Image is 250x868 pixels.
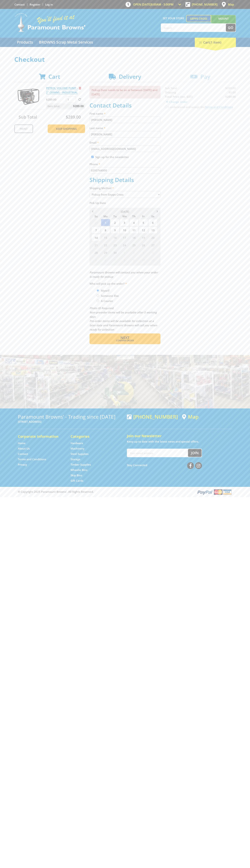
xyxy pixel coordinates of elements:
span: Sa [148,214,157,219]
div: Stay Connected [127,461,202,469]
img: PETROL VOLUME PUMP - 2" (50MM) - INDUSTRIAL [18,86,39,107]
span: 6 [101,256,110,264]
span: 20 [148,234,157,241]
span: $289.00 [66,114,81,120]
span: 5 [139,219,148,226]
select: Please select a shipping method. [90,191,160,198]
span: 31 [91,219,101,226]
label: A Courier [100,298,114,304]
span: Delivery [119,73,141,80]
label: Someone Else [100,293,120,299]
a: Mount [PERSON_NAME] [211,15,236,29]
a: Go to the Products page [14,38,36,47]
input: Please enter your email address. [90,146,160,152]
button: Go [226,24,236,32]
h2: Contact Details [90,102,160,109]
div: Cart [195,38,236,47]
p: [STREET_ADDRESS] [18,420,123,424]
span: 3 [139,249,148,256]
span: 19 [139,234,148,241]
a: Go to the Home page [18,441,26,445]
h5: Corporate Information [18,434,63,439]
div: ® Copyright 2025 Paramount Browns'. All Rights Reserved. [14,489,236,495]
a: Go to the Terms and Conditions page [18,457,46,461]
span: 18 [129,234,138,241]
span: 24 [120,241,129,249]
span: 4 [129,219,138,226]
a: PETROL VOLUME PUMP - 2" (50MM) - INDUSTRIAL [46,86,78,94]
span: 26 [139,241,148,249]
span: 21 [91,241,101,249]
a: Gepps Cross [186,15,211,22]
span: 30 [110,249,120,256]
button: Join [188,449,202,457]
label: Pick Up Date [90,201,160,205]
p: Pickup Date needs to be on or between [DATE] and [DATE] [90,86,160,98]
a: Go to the Gift Cards page [71,479,83,483]
span: Confirm order [97,340,153,342]
span: OPEN [DATE] [133,3,174,6]
span: 2 [110,219,120,226]
span: Su [91,214,101,219]
a: Go to the Wheelie Bins page [71,468,87,472]
span: [DATE] [121,210,129,213]
span: 22 [101,241,110,249]
span: 16 [110,234,120,241]
span: 10 [139,256,148,264]
a: Print [14,124,33,133]
span: 25 [129,241,138,249]
div: [PHONE_NUMBER] [127,414,178,420]
span: 17 [120,234,129,241]
label: Sign up for the newsletter [95,155,129,159]
span: Fr [139,214,148,219]
span: 4 [148,249,157,256]
input: Please enter your first name. [90,117,160,123]
span: 29 [101,249,110,256]
a: Go to the Storage page [71,457,80,461]
a: View a map of Gepps Cross location [182,414,199,420]
label: Myself [100,288,111,294]
h5: Join our Newsletter [127,433,232,438]
input: Please select who will pick up the order. [97,289,99,292]
input: Please select who will pick up the order. [97,295,99,297]
span: 2 [129,249,138,256]
a: Go to the Timber Supplies page [71,463,91,467]
span: 10 [120,226,129,234]
label: Shipping Method [90,186,160,190]
span: 27 [148,241,157,249]
input: Please enter your last name. [90,131,160,138]
span: Set your store [161,15,186,21]
span: $289.00 [73,103,84,109]
span: 14 [91,234,101,241]
span: 28 [91,249,101,256]
span: 11 [148,256,157,264]
label: First name [90,111,160,116]
a: Go to the Machinery page [71,447,84,450]
label: Phone [90,162,160,166]
span: 13 [148,226,157,234]
h5: Categories [71,434,116,439]
label: Last name [90,126,160,130]
span: 8 [120,256,129,264]
a: Go to the Privacy page [18,463,27,467]
input: Please select who will pick up the order. [97,300,99,302]
span: 1 [101,219,110,226]
a: Go to the About Us page [18,447,30,450]
span: 8 [101,226,110,234]
span: 1 [120,249,129,256]
button: Next Confirm order [90,333,160,344]
img: Paramount Browns' [14,13,86,32]
a: Go to the Steel Supplies page [71,452,88,456]
a: Go to the Contact page [18,452,28,456]
span: (1 item) [210,40,221,44]
a: Log in [45,3,53,6]
p: Keep up to date with the latest news and special offers. [127,439,232,444]
a: Go to the Skip Bins page [71,473,82,477]
em: Photo ID Required. Non-preorder items will be available after 5 working days Pre-order items will... [90,306,157,331]
span: Th [129,214,138,219]
span: 12 [139,226,148,234]
a: Remove from cart [79,86,81,90]
span: 9 [110,226,120,234]
span: 5 [91,256,101,264]
span: Next [120,335,129,340]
